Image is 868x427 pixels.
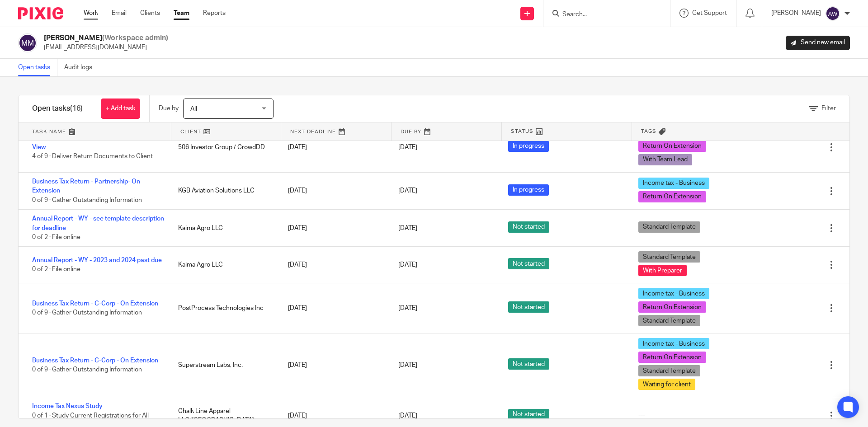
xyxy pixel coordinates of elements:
[638,265,687,276] span: With Preparer
[638,288,709,299] span: Income tax - Business
[84,9,98,18] a: Work
[32,178,140,194] a: Business Tax Return - Partnership- On Extension
[508,358,549,370] span: Not started
[159,104,179,113] p: Due by
[638,178,709,189] span: Income tax - Business
[508,258,549,269] span: Not started
[511,127,533,135] span: Status
[32,135,158,150] a: Business Tax Return - On Extension - Crystal View
[638,301,706,313] span: Return On Extension
[32,257,162,263] a: Annual Report - WY - 2023 and 2024 past due
[398,262,417,268] span: [DATE]
[190,106,197,112] span: All
[508,141,549,152] span: In progress
[638,352,706,363] span: Return On Extension
[638,141,706,152] span: Return On Extension
[102,34,168,42] span: (Workspace admin)
[508,301,549,313] span: Not started
[169,299,279,317] div: PostProcess Technologies Inc
[638,251,700,263] span: Standard Template
[398,413,417,419] span: [DATE]
[279,356,389,374] div: [DATE]
[641,127,656,135] span: Tags
[561,11,643,19] input: Search
[638,379,695,390] span: Waiting for client
[32,367,142,373] span: 0 of 9 · Gather Outstanding Information
[826,6,840,21] img: svg%3E
[508,409,549,420] span: Not started
[140,9,160,18] a: Clients
[638,154,692,165] span: With Team Lead
[70,105,83,112] span: (16)
[44,43,168,52] p: [EMAIL_ADDRESS][DOMAIN_NAME]
[638,411,645,420] div: ---
[508,184,549,196] span: In progress
[112,9,127,18] a: Email
[32,300,158,307] a: Business Tax Return - C-Corp - On Extension
[169,219,279,237] div: Kaima Agro LLC
[638,191,706,202] span: Return On Extension
[169,356,279,374] div: Superstream Labs, Inc.
[771,9,821,18] p: [PERSON_NAME]
[398,305,417,311] span: [DATE]
[64,59,99,76] a: Audit logs
[18,59,57,76] a: Open tasks
[32,403,103,409] a: Income Tax Nexus Study
[279,407,389,425] div: [DATE]
[169,138,279,156] div: 506 Investor Group / CrowdDD
[279,182,389,200] div: [DATE]
[32,197,142,203] span: 0 of 9 · Gather Outstanding Information
[203,9,226,18] a: Reports
[32,310,142,316] span: 0 of 9 · Gather Outstanding Information
[169,256,279,274] div: Kaima Agro LLC
[32,104,83,113] h1: Open tasks
[508,221,549,233] span: Not started
[32,153,153,160] span: 4 of 9 · Deliver Return Documents to Client
[821,105,836,112] span: Filter
[32,357,158,364] a: Business Tax Return - C-Corp - On Extension
[169,182,279,200] div: KGB Aviation Solutions LLC
[101,99,140,119] a: + Add task
[398,225,417,231] span: [DATE]
[18,33,37,52] img: svg%3E
[32,234,80,240] span: 0 of 2 · File online
[692,10,727,16] span: Get Support
[638,365,700,376] span: Standard Template
[44,33,168,43] h2: [PERSON_NAME]
[279,138,389,156] div: [DATE]
[32,267,80,273] span: 0 of 2 · File online
[32,216,164,231] a: Annual Report - WY - see template description for deadline
[638,221,700,233] span: Standard Template
[18,7,63,19] img: Pixie
[279,299,389,317] div: [DATE]
[398,144,417,150] span: [DATE]
[279,256,389,274] div: [DATE]
[638,315,700,326] span: Standard Template
[174,9,189,18] a: Team
[638,338,709,349] span: Income tax - Business
[398,188,417,194] span: [DATE]
[279,219,389,237] div: [DATE]
[398,362,417,368] span: [DATE]
[786,36,850,50] a: Send new email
